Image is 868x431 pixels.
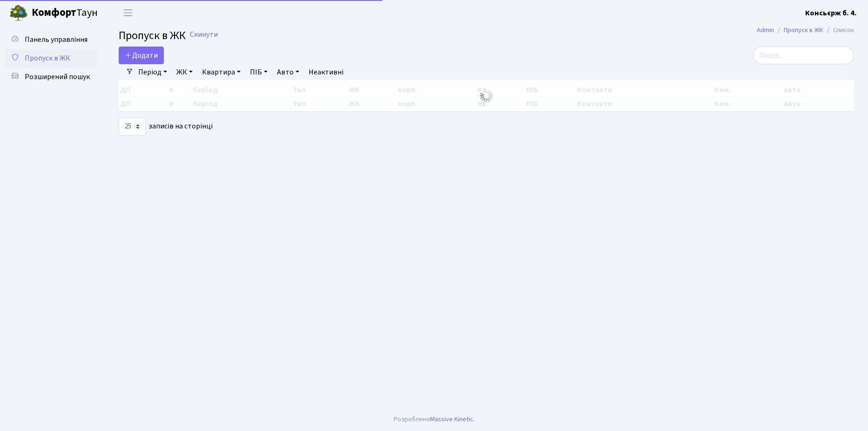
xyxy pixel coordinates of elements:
a: Панель управління [5,30,98,49]
button: Переключити навігацію [116,5,140,20]
img: logo.png [9,4,28,22]
span: Таун [32,5,98,21]
span: Пропуск в ЖК [25,53,70,63]
span: Додати [125,50,158,61]
span: Пропуск в ЖК [119,27,186,44]
a: Massive Kinetic [430,414,473,424]
input: Пошук... [753,47,854,64]
a: ПІБ [246,64,271,80]
a: Пропуск в ЖК [5,49,98,67]
a: Консьєрж б. 4. [805,7,857,19]
span: Розширений пошук [25,72,90,82]
div: Розроблено . [394,414,475,424]
select: записів на сторінці [119,118,146,135]
a: Додати [119,47,164,64]
a: Неактивні [305,64,347,80]
a: Період [135,64,171,80]
li: Список [823,25,854,35]
img: Обробка... [479,88,494,103]
a: Авто [273,64,303,80]
a: Скинути [190,30,218,39]
a: Пропуск в ЖК [784,25,823,35]
a: Admin [757,25,774,35]
nav: breadcrumb [743,20,868,40]
a: Квартира [198,64,244,80]
a: Розширений пошук [5,67,98,86]
span: Панель управління [25,34,87,45]
b: Комфорт [32,5,76,20]
label: записів на сторінці [119,118,213,135]
a: ЖК [173,64,196,80]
